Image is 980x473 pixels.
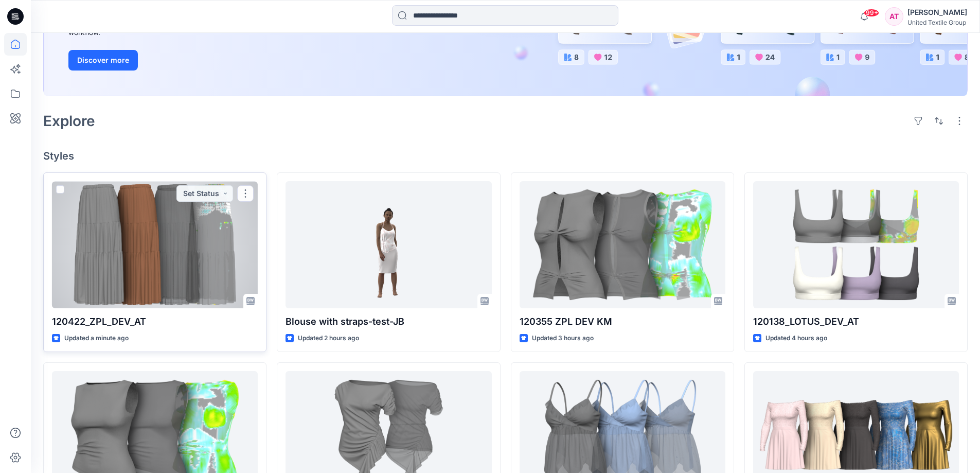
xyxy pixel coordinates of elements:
[753,181,959,308] a: 120138_LOTUS_DEV_AT
[286,314,491,329] p: Blouse with straps-test-JB
[864,9,879,17] span: 99+
[68,50,300,71] a: Discover more
[64,333,129,344] p: Updated a minute ago
[286,181,491,308] a: Blouse with straps-test-JB
[753,314,959,329] p: 120138_LOTUS_DEV_AT
[520,314,725,329] p: 120355 ZPL DEV KM
[43,113,95,129] h2: Explore
[298,333,359,344] p: Updated 2 hours ago
[765,333,827,344] p: Updated 4 hours ago
[43,150,968,162] h4: Styles
[907,6,967,19] div: [PERSON_NAME]
[52,314,258,329] p: 120422_ZPL_DEV_AT
[52,181,258,308] a: 120422_ZPL_DEV_AT
[520,181,725,308] a: 120355 ZPL DEV KM
[885,7,903,26] div: AT
[907,19,967,26] div: United Textile Group
[532,333,594,344] p: Updated 3 hours ago
[68,50,138,71] button: Discover more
